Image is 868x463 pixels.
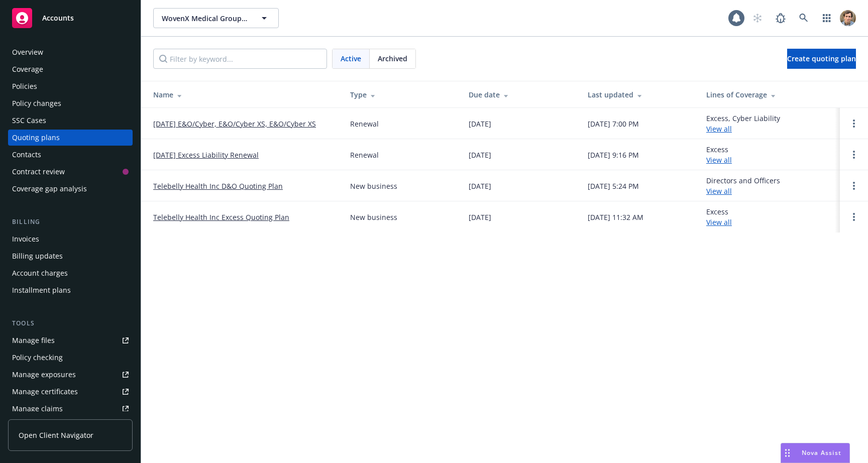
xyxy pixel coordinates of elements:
a: Telebelly Health Inc Excess Quoting Plan [153,212,289,222]
div: Tools [8,318,133,328]
a: Coverage [8,61,133,77]
a: Policy changes [8,95,133,111]
div: Billing updates [12,248,63,264]
a: View all [706,124,732,134]
div: Billing [8,217,133,227]
a: Open options [848,149,860,161]
a: Accounts [8,4,133,32]
div: Invoices [12,231,39,247]
div: Account charges [12,265,68,281]
div: Contacts [12,147,41,163]
a: Account charges [8,265,133,281]
div: Renewal [350,150,379,160]
div: Renewal [350,119,379,129]
a: Open options [848,180,860,192]
div: Lines of Coverage [706,89,832,100]
div: Quoting plans [12,130,60,146]
div: [DATE] [469,119,491,129]
div: [DATE] [469,150,491,160]
span: Create quoting plan [787,54,856,63]
button: WovenX Medical Group PLLC; WovenX Health Inc [153,8,279,28]
div: Excess, Cyber Liability [706,113,780,134]
div: Manage exposures [12,367,76,383]
div: Coverage [12,61,43,77]
div: Directors and Officers [706,175,780,196]
a: Quoting plans [8,130,133,146]
span: Archived [378,53,407,64]
div: Excess [706,206,732,227]
img: photo [840,10,856,26]
div: Policy checking [12,350,63,366]
div: Manage certificates [12,384,78,400]
a: Switch app [817,8,837,28]
a: View all [706,217,732,227]
a: Contract review [8,164,133,180]
div: Contract review [12,164,65,180]
a: Open options [848,211,860,223]
div: New business [350,181,397,191]
a: Policies [8,78,133,94]
div: Policies [12,78,37,94]
div: Overview [12,44,43,60]
div: Name [153,89,334,100]
span: Nova Assist [802,448,841,457]
a: Telebelly Health Inc D&O Quoting Plan [153,181,283,191]
a: [DATE] Excess Liability Renewal [153,150,259,160]
button: Nova Assist [781,443,850,463]
span: WovenX Medical Group PLLC; WovenX Health Inc [162,13,249,24]
a: Manage exposures [8,367,133,383]
a: [DATE] E&O/Cyber, E&O/Cyber XS, E&O/Cyber XS [153,119,316,129]
a: Manage files [8,332,133,349]
div: Policy changes [12,95,61,111]
a: View all [706,186,732,196]
div: Installment plans [12,282,71,298]
div: [DATE] [469,212,491,222]
a: Installment plans [8,282,133,298]
a: Open options [848,118,860,130]
div: [DATE] 9:16 PM [588,150,639,160]
div: Manage files [12,332,55,349]
div: Coverage gap analysis [12,181,87,197]
a: Manage claims [8,401,133,417]
div: Last updated [588,89,690,100]
a: Start snowing [747,8,768,28]
div: Drag to move [781,443,794,462]
a: Search [794,8,814,28]
a: Create quoting plan [787,49,856,69]
div: Manage claims [12,401,63,417]
a: Coverage gap analysis [8,181,133,197]
div: [DATE] [469,181,491,191]
div: Excess [706,144,732,165]
a: SSC Cases [8,112,133,129]
div: SSC Cases [12,112,46,129]
div: Due date [469,89,571,100]
a: Report a Bug [771,8,791,28]
a: Manage certificates [8,384,133,400]
div: [DATE] 11:32 AM [588,212,643,222]
a: Contacts [8,147,133,163]
div: [DATE] 7:00 PM [588,119,639,129]
span: Open Client Navigator [19,430,93,440]
a: View all [706,155,732,165]
a: Billing updates [8,248,133,264]
a: Policy checking [8,350,133,366]
div: [DATE] 5:24 PM [588,181,639,191]
div: New business [350,212,397,222]
span: Active [341,53,361,64]
a: Invoices [8,231,133,247]
div: Type [350,89,453,100]
input: Filter by keyword... [153,49,327,69]
a: Overview [8,44,133,60]
span: Accounts [42,14,74,22]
